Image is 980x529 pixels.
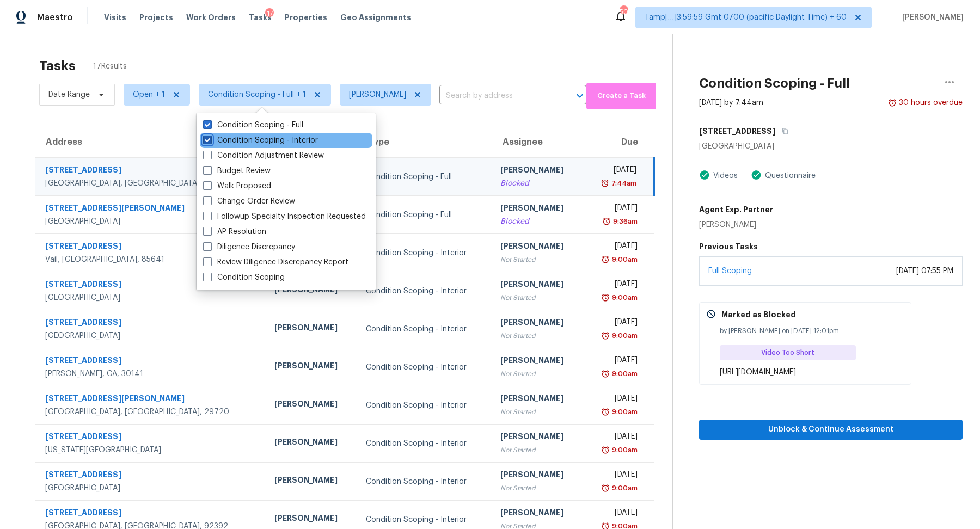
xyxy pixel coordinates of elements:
[45,216,257,227] div: [GEOGRAPHIC_DATA]
[203,242,295,253] label: Diligence Discrepancy
[203,135,318,146] label: Condition Scoping - Interior
[45,164,257,178] div: [STREET_ADDRESS]
[45,507,257,521] div: [STREET_ADDRESS]
[721,309,796,320] p: Marked as Blocked
[888,97,897,108] img: Overdue Alarm Icon
[45,241,257,254] div: [STREET_ADDRESS]
[45,292,257,303] div: [GEOGRAPHIC_DATA]
[592,241,637,254] div: [DATE]
[133,89,165,100] span: Open + 1
[761,347,819,358] span: Video Too Short
[45,407,257,417] div: [GEOGRAPHIC_DATA], [GEOGRAPHIC_DATA], 29720
[366,171,483,182] div: Condition Scoping - Full
[897,97,963,108] div: 30 hours overdue
[601,292,610,303] img: Overdue Alarm Icon
[610,368,638,379] div: 9:00am
[208,89,306,100] span: Condition Scoping - Full + 1
[139,12,173,23] span: Projects
[366,286,483,297] div: Condition Scoping - Interior
[583,127,654,158] th: Due
[45,202,257,216] div: [STREET_ADDRESS][PERSON_NAME]
[699,141,963,152] div: [GEOGRAPHIC_DATA]
[203,272,285,283] label: Condition Scoping
[601,407,610,417] img: Overdue Alarm Icon
[35,127,266,158] th: Address
[500,469,574,483] div: [PERSON_NAME]
[500,241,574,254] div: [PERSON_NAME]
[349,89,406,100] span: [PERSON_NAME]
[500,254,574,265] div: Not Started
[492,127,583,158] th: Assignee
[751,169,762,181] img: Artifact Present Icon
[265,8,274,19] div: 17
[203,150,324,161] label: Condition Adjustment Review
[762,170,816,181] div: Questionnaire
[500,216,574,227] div: Blocked
[601,368,610,379] img: Overdue Alarm Icon
[610,254,638,265] div: 9:00am
[699,241,963,252] h5: Previous Tasks
[592,393,637,407] div: [DATE]
[48,89,90,100] span: Date Range
[45,317,257,330] div: [STREET_ADDRESS]
[592,469,637,483] div: [DATE]
[699,204,773,215] h5: Agent Exp. Partner
[592,355,637,368] div: [DATE]
[37,12,73,23] span: Maestro
[500,507,574,521] div: [PERSON_NAME]
[610,292,638,303] div: 9:00am
[203,226,266,237] label: AP Resolution
[720,367,904,378] div: [URL][DOMAIN_NAME]
[500,355,574,368] div: [PERSON_NAME]
[340,12,411,23] span: Geo Assignments
[601,254,610,265] img: Overdue Alarm Icon
[601,445,610,456] img: Overdue Alarm Icon
[610,445,638,456] div: 9:00am
[366,248,483,259] div: Condition Scoping - Interior
[592,431,637,445] div: [DATE]
[699,97,763,108] div: [DATE] by 7:44am
[592,507,637,521] div: [DATE]
[609,178,636,189] div: 7:44am
[366,438,483,449] div: Condition Scoping - Interior
[500,483,574,494] div: Not Started
[620,7,627,17] div: 505
[274,398,348,412] div: [PERSON_NAME]
[366,476,483,487] div: Condition Scoping - Interior
[366,210,483,220] div: Condition Scoping - Full
[500,393,574,407] div: [PERSON_NAME]
[274,513,348,526] div: [PERSON_NAME]
[249,14,272,21] span: Tasks
[610,407,638,417] div: 9:00am
[203,181,271,192] label: Walk Proposed
[706,309,716,319] img: Gray Cancel Icon
[592,317,637,330] div: [DATE]
[500,292,574,303] div: Not Started
[775,121,790,141] button: Copy Address
[896,266,953,276] div: [DATE] 07:55 PM
[592,279,637,292] div: [DATE]
[592,164,636,178] div: [DATE]
[366,514,483,525] div: Condition Scoping - Interior
[572,88,587,103] button: Open
[601,178,609,189] img: Overdue Alarm Icon
[186,12,236,23] span: Work Orders
[45,393,257,407] div: [STREET_ADDRESS][PERSON_NAME]
[699,420,963,440] button: Unblock & Continue Assessment
[45,279,257,292] div: [STREET_ADDRESS]
[439,88,556,104] input: Search by address
[500,330,574,341] div: Not Started
[645,12,847,23] span: Tamp[…]3:59:59 Gmt 0700 (pacific Daylight Time) + 60
[500,279,574,292] div: [PERSON_NAME]
[45,469,257,483] div: [STREET_ADDRESS]
[500,431,574,445] div: [PERSON_NAME]
[45,445,257,456] div: [US_STATE][GEOGRAPHIC_DATA]
[274,322,348,336] div: [PERSON_NAME]
[708,267,752,275] a: Full Scoping
[45,355,257,368] div: [STREET_ADDRESS]
[586,83,656,109] button: Create a Task
[203,120,303,131] label: Condition Scoping - Full
[366,400,483,411] div: Condition Scoping - Interior
[357,127,492,158] th: Type
[592,90,651,102] span: Create a Task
